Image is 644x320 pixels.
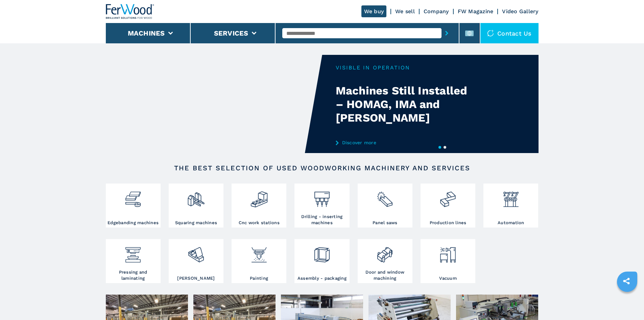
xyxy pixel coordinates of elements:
[106,4,154,19] img: Ferwood
[395,8,415,15] a: We sell
[444,146,446,149] button: 2
[424,8,449,15] a: Company
[106,55,322,153] video: Your browser does not support the video tag.
[313,185,331,208] img: foratrici_inseritrici_2.png
[187,241,205,264] img: levigatrici_2.png
[294,184,349,228] a: Drilling - inserting machines
[250,185,268,208] img: centro_di_lavoro_cnc_2.png
[124,241,142,264] img: pressa-strettoia.png
[376,241,394,264] img: lavorazione_porte_finestre_2.png
[177,275,215,281] h3: [PERSON_NAME]
[297,275,347,281] h3: Assembly - packaging
[430,220,467,226] h3: Production lines
[106,184,161,228] a: Edgebanding machines
[458,8,494,15] a: FW Magazine
[439,185,457,208] img: linee_di_produzione_2.png
[232,239,286,283] a: Painting
[480,23,539,43] div: Contact us
[108,269,159,281] h3: Pressing and laminating
[313,241,331,264] img: montaggio_imballaggio_2.png
[336,140,468,145] a: Discover more
[214,29,248,37] button: Services
[106,239,161,283] a: Pressing and laminating
[421,184,475,228] a: Production lines
[175,220,217,226] h3: Squaring machines
[128,29,165,37] button: Machines
[359,269,411,281] h3: Door and window machining
[296,214,348,226] h3: Drilling - inserting machines
[250,275,268,281] h3: Painting
[421,239,475,283] a: Vacuum
[373,220,398,226] h3: Panel saws
[439,241,457,264] img: aspirazione_1.png
[483,184,538,228] a: Automation
[169,184,223,228] a: Squaring machines
[498,220,524,226] h3: Automation
[358,184,412,228] a: Panel saws
[502,8,538,15] a: Video Gallery
[487,30,494,37] img: Contact us
[361,5,387,17] a: We buy
[294,239,349,283] a: Assembly - packaging
[438,146,441,149] button: 1
[124,185,142,208] img: bordatrici_1.png
[239,220,280,226] h3: Cnc work stations
[187,185,205,208] img: squadratrici_2.png
[376,185,394,208] img: sezionatrici_2.png
[108,220,159,226] h3: Edgebanding machines
[250,241,268,264] img: verniciatura_1.png
[232,184,286,228] a: Cnc work stations
[127,164,517,172] h2: The best selection of used woodworking machinery and services
[439,275,457,281] h3: Vacuum
[618,273,635,290] a: sharethis
[358,239,412,283] a: Door and window machining
[442,25,452,41] button: submit-button
[169,239,223,283] a: [PERSON_NAME]
[502,185,520,208] img: automazione.png
[615,290,639,315] iframe: Chat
